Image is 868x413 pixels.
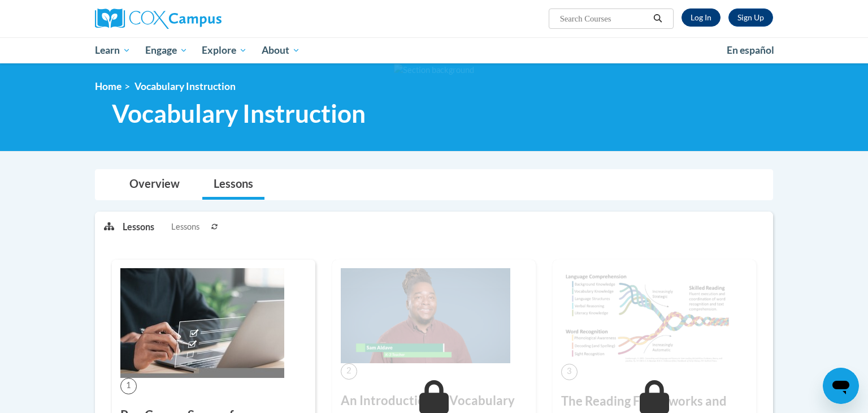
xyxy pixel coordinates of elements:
[95,44,131,57] span: Learn
[649,12,666,25] button: Search
[118,170,191,200] a: Overview
[134,80,236,92] span: Vocabulary Instruction
[682,8,721,27] a: Log In
[202,44,247,57] span: Explore
[262,44,300,57] span: About
[394,64,474,76] img: Section background
[559,12,649,25] input: Search Courses
[561,268,731,364] img: Course Image
[123,221,154,233] p: Lessons
[194,37,254,63] a: Explore
[727,44,774,56] span: En español
[823,368,859,404] iframe: Button to launch messaging window
[138,37,195,63] a: Engage
[171,221,199,233] span: Lessons
[719,38,782,62] a: En español
[88,37,138,63] a: Learn
[120,268,284,378] img: Course Image
[341,268,510,363] img: Course Image
[202,170,264,200] a: Lessons
[728,8,773,27] a: Register
[254,37,307,63] a: About
[95,8,310,29] a: Cox Campus
[78,37,790,63] div: Main menu
[95,80,121,92] a: Home
[145,44,188,57] span: Engage
[120,378,137,394] span: 1
[95,8,222,29] img: Cox Campus
[561,364,578,380] span: 3
[112,98,366,128] span: Vocabulary Instruction
[341,363,357,380] span: 2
